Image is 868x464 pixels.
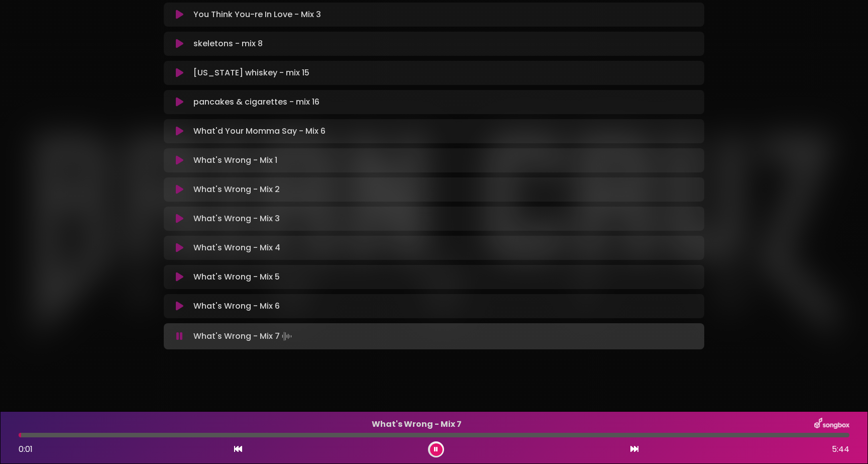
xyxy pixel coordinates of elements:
[193,67,698,79] p: [US_STATE] whiskey - mix 15
[193,183,698,196] p: What's Wrong - Mix 2
[193,38,698,50] p: skeletons - mix 8
[193,329,698,343] p: What's Wrong - Mix 7
[193,242,698,254] p: What's Wrong - Mix 4
[193,271,698,283] p: What's Wrong - Mix 5
[193,300,698,312] p: What's Wrong - Mix 6
[280,329,294,343] img: waveform4.gif
[193,96,698,108] p: pancakes & cigarettes - mix 16
[193,125,698,137] p: What'd Your Momma Say - Mix 6
[193,9,698,21] p: You Think You-re In Love - Mix 3
[193,213,698,225] p: What's Wrong - Mix 3
[193,154,698,166] p: What's Wrong - Mix 1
